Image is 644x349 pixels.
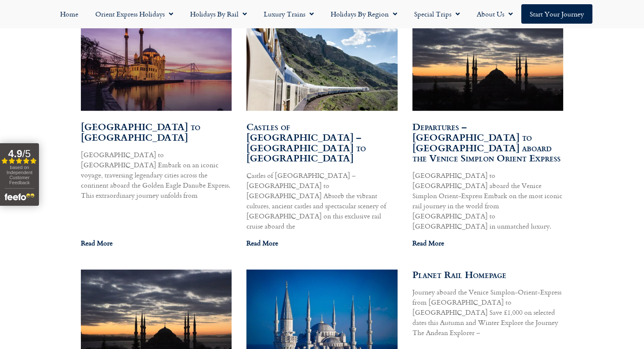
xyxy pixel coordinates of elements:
[246,120,366,165] a: Castles of [GEOGRAPHIC_DATA] – [GEOGRAPHIC_DATA] to [GEOGRAPHIC_DATA]
[52,4,87,24] a: Home
[468,4,521,24] a: About Us
[412,170,564,231] p: [GEOGRAPHIC_DATA] to [GEOGRAPHIC_DATA] aboard the Venice Simplon Orient-Express Embark on the mos...
[412,238,444,248] a: Read more about Departures – Istanbul to Paris aboard the Venice Simplon Orient Express
[412,120,561,165] a: Departures – [GEOGRAPHIC_DATA] to [GEOGRAPHIC_DATA] aboard the Venice Simplon Orient Express
[322,4,406,24] a: Holidays by Region
[81,150,232,200] p: [GEOGRAPHIC_DATA] to [GEOGRAPHIC_DATA] Embark on an iconic voyage, traversing legendary cities ac...
[246,238,278,248] a: Read more about Castles of Transylvania – Istanbul to Budapest
[4,4,640,24] nav: Menu
[81,120,200,144] a: [GEOGRAPHIC_DATA] to [GEOGRAPHIC_DATA]
[412,287,564,338] p: Journey aboard the Venice Simplon-Orient-Express from [GEOGRAPHIC_DATA] to [GEOGRAPHIC_DATA] Save...
[182,4,255,24] a: Holidays by Rail
[521,4,592,24] a: Start your Journey
[412,267,506,281] a: Planet Rail Homepage
[87,4,182,24] a: Orient Express Holidays
[81,238,113,248] a: Read more about PARIS to ISTANBUL
[255,4,322,24] a: Luxury Trains
[406,4,468,24] a: Special Trips
[246,170,398,231] p: Castles of [GEOGRAPHIC_DATA] – [GEOGRAPHIC_DATA] to [GEOGRAPHIC_DATA] Absorb the vibrant cultures...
